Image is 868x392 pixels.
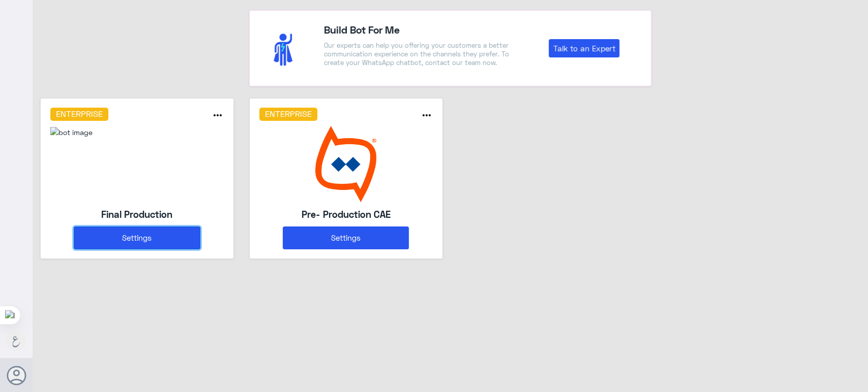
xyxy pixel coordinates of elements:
button: more_horiz [212,109,224,124]
i: more_horiz [212,109,224,121]
a: Talk to an Expert [549,39,619,57]
h6: Enterprise [259,108,318,121]
h6: Enterprise [50,108,109,121]
p: Our experts can help you offering your customers a better communication experience on the channel... [324,41,510,67]
h4: Build Bot For Me [324,22,510,37]
button: Settings [74,226,200,249]
i: more_horiz [421,109,433,121]
button: Avatar [7,366,26,385]
h5: Pre- Production CAE [283,207,409,221]
img: bot image [259,126,433,202]
h5: Final Production [74,207,200,221]
img: 118748111652893 [50,127,93,138]
button: more_horiz [421,109,433,124]
button: Settings [283,226,409,249]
